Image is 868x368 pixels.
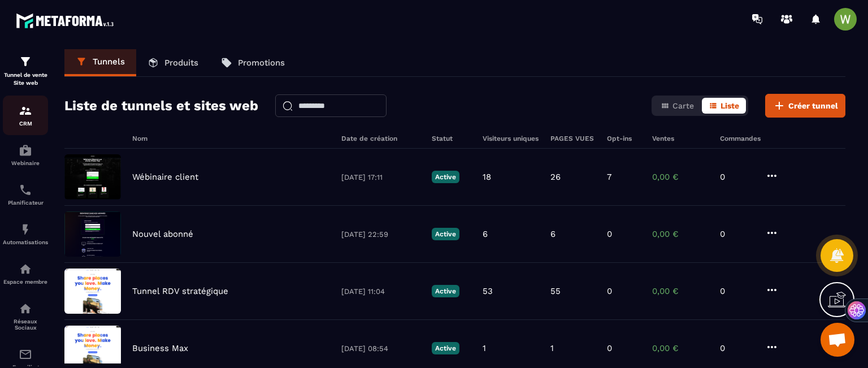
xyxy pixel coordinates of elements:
img: image [64,211,121,257]
p: Active [432,285,459,297]
a: Promotions [210,49,296,76]
p: 0 [607,286,612,296]
img: automations [19,223,32,236]
p: 55 [550,286,561,296]
a: schedulerschedulerPlanificateur [3,175,48,214]
p: Promotions [238,58,285,68]
p: 1 [550,343,554,353]
a: automationsautomationsEspace membre [3,254,48,293]
p: Nouvel abonné [132,229,193,239]
p: 0 [720,343,754,353]
p: 0,00 € [652,343,709,353]
p: 0 [720,229,754,239]
p: 0,00 € [652,229,709,239]
p: Planificateur [3,200,48,206]
img: formation [19,104,32,118]
p: [DATE] 17:11 [341,173,420,181]
p: [DATE] 11:04 [341,287,420,296]
p: [DATE] 08:54 [341,344,420,353]
img: automations [19,262,32,276]
span: Créer tunnel [788,100,838,111]
p: 0 [607,229,612,239]
p: Tunnel RDV stratégique [132,286,228,296]
p: Active [432,228,459,240]
h6: Date de création [341,135,420,142]
a: social-networksocial-networkRéseaux Sociaux [3,293,48,339]
span: Carte [672,101,694,110]
h6: Ventes [652,135,709,142]
p: Active [432,342,459,354]
h6: Opt-ins [607,135,641,142]
button: Créer tunnel [765,94,845,118]
p: 6 [483,229,488,239]
p: CRM [3,120,48,127]
img: social-network [19,302,32,315]
p: 0,00 € [652,286,709,296]
p: 1 [483,343,486,353]
p: 7 [607,172,611,182]
p: 26 [550,172,561,182]
p: 0 [607,343,612,353]
p: Business Max [132,343,188,353]
p: 0,00 € [652,172,709,182]
a: formationformationTunnel de vente Site web [3,46,48,96]
div: Ouvrir le chat [821,323,854,357]
p: [DATE] 22:59 [341,230,420,239]
img: email [19,348,32,361]
img: formation [19,55,32,68]
p: 18 [483,172,491,182]
h6: Visiteurs uniques [483,135,539,142]
h6: Commandes [720,135,761,142]
p: 0 [720,286,754,296]
p: 53 [483,286,493,296]
h6: Statut [432,135,471,142]
button: Liste [702,98,746,114]
p: Réseaux Sociaux [3,318,48,331]
p: Wébinaire client [132,172,198,182]
p: Tunnels [93,57,125,67]
p: Active [432,171,459,183]
img: automations [19,144,32,157]
h2: Liste de tunnels et sites web [64,94,258,117]
img: image [64,269,121,314]
a: automationsautomationsAutomatisations [3,214,48,254]
p: Tunnel de vente Site web [3,71,48,87]
a: automationsautomationsWebinaire [3,135,48,175]
p: Automatisations [3,239,48,245]
img: scheduler [19,183,32,197]
p: 6 [550,229,555,239]
h6: PAGES VUES [550,135,596,142]
button: Carte [654,98,701,114]
a: Tunnels [64,49,136,76]
span: Liste [721,101,739,110]
p: 0 [720,172,754,182]
p: Espace membre [3,279,48,285]
img: image [64,154,121,200]
p: Produits [164,58,198,68]
h6: Nom [132,135,330,142]
p: Webinaire [3,160,48,166]
a: formationformationCRM [3,96,48,135]
img: logo [16,10,118,31]
a: Produits [136,49,210,76]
